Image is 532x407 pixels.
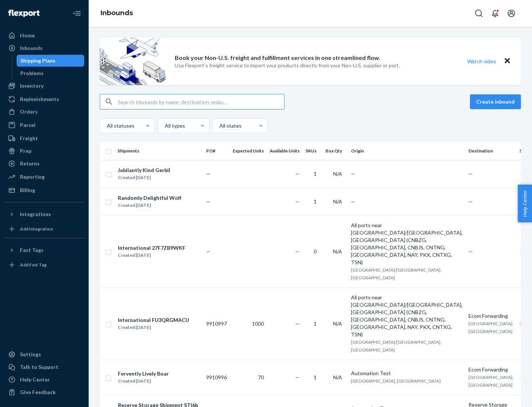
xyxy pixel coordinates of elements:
[106,122,107,129] input: All statuses
[258,374,264,380] span: 70
[333,198,342,205] span: N/A
[502,56,512,67] button: Close
[118,194,181,202] div: Randomly Delightful Wolf
[504,6,519,21] button: Open account menu
[118,244,185,252] div: International 27F7ZB9WKF
[295,171,300,177] span: —
[314,320,317,327] span: 1
[20,70,44,77] div: Problems
[20,44,42,52] div: Inbounds
[4,184,84,196] a: Billing
[20,82,44,90] div: Inventory
[20,160,40,167] div: Returns
[206,171,211,177] span: —
[314,248,317,255] span: 0
[4,93,84,105] a: Replenishments
[4,259,84,271] a: Add Fast Tag
[351,198,355,205] span: —
[20,147,31,155] div: Prep
[20,186,35,194] div: Billing
[351,370,463,377] div: Automation Test
[4,106,84,118] a: Orders
[175,62,400,69] p: Use Flexport’s freight service to import your products directly from your Non-U.S. supplier or port.
[95,3,139,24] ol: breadcrumbs
[348,142,465,160] th: Origin
[230,142,267,160] th: Expected Units
[20,246,44,254] div: Fast Tags
[164,122,165,129] input: All types
[203,360,230,395] td: 9910996
[468,366,514,373] div: Ecom Forwarding
[20,388,56,396] div: Give Feedback
[4,132,84,144] a: Freight
[4,119,84,131] a: Parcel
[468,198,473,205] span: —
[175,54,380,62] p: Book your Non-U.S. freight and fulfillment services in one streamlined flow.
[518,185,532,222] button: Help Center
[4,158,84,169] a: Returns
[20,57,55,64] div: Shipping Plans
[267,142,303,160] th: Available Units
[351,267,441,280] span: [GEOGRAPHIC_DATA]/[GEOGRAPHIC_DATA], [GEOGRAPHIC_DATA]
[351,294,463,338] div: All ports near [GEOGRAPHIC_DATA]/[GEOGRAPHIC_DATA], [GEOGRAPHIC_DATA] (CNBZG, [GEOGRAPHIC_DATA], ...
[4,30,84,41] a: Home
[295,374,300,380] span: —
[20,108,38,115] div: Orders
[118,166,170,174] div: Jubilantly Kind Gerbil
[351,222,463,266] div: All ports near [GEOGRAPHIC_DATA]/[GEOGRAPHIC_DATA], [GEOGRAPHIC_DATA] (CNBZG, [GEOGRAPHIC_DATA], ...
[203,142,230,160] th: PO#
[468,171,473,177] span: —
[4,171,84,183] a: Reporting
[333,171,342,177] span: N/A
[468,374,514,388] span: [GEOGRAPHIC_DATA], [GEOGRAPHIC_DATA]
[206,198,211,205] span: —
[295,320,300,327] span: —
[323,142,348,160] th: Box Qty
[118,324,189,331] div: Created [DATE]
[470,94,521,109] button: Create inbound
[463,56,501,67] button: Watch video
[4,80,84,92] a: Inventory
[333,374,342,380] span: N/A
[471,6,486,21] button: Open Search Box
[20,363,58,371] div: Talk to Support
[314,374,317,380] span: 1
[468,312,514,320] div: Ecom Forwarding
[333,320,342,327] span: N/A
[4,244,84,256] button: Fast Tags
[4,349,84,360] a: Settings
[219,122,219,129] input: All states
[488,6,502,21] button: Open notifications
[118,252,185,259] div: Created [DATE]
[20,121,35,129] div: Parcel
[4,386,84,398] button: Give Feedback
[4,361,84,373] a: Talk to Support
[118,377,169,385] div: Created [DATE]
[20,135,38,142] div: Freight
[206,248,211,255] span: —
[4,42,84,54] a: Inbounds
[118,316,189,324] div: International FU3QRGMACU
[17,55,85,67] a: Shipping Plans
[468,321,514,334] span: [GEOGRAPHIC_DATA], [GEOGRAPHIC_DATA]
[4,223,84,235] a: Add Integration
[4,374,84,386] a: Help Center
[295,198,300,205] span: —
[20,376,50,383] div: Help Center
[20,32,35,39] div: Home
[314,198,317,205] span: 1
[20,351,41,358] div: Settings
[20,262,47,268] div: Add Fast Tag
[303,142,323,160] th: SKUs
[115,142,203,160] th: Shipments
[118,370,169,377] div: Fervently Lively Boar
[20,173,45,181] div: Reporting
[20,95,59,103] div: Replenishments
[351,378,441,384] span: [GEOGRAPHIC_DATA], [GEOGRAPHIC_DATA]
[20,211,51,218] div: Integrations
[333,248,342,255] span: N/A
[8,10,40,17] img: Flexport logo
[314,171,317,177] span: 1
[351,171,355,177] span: —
